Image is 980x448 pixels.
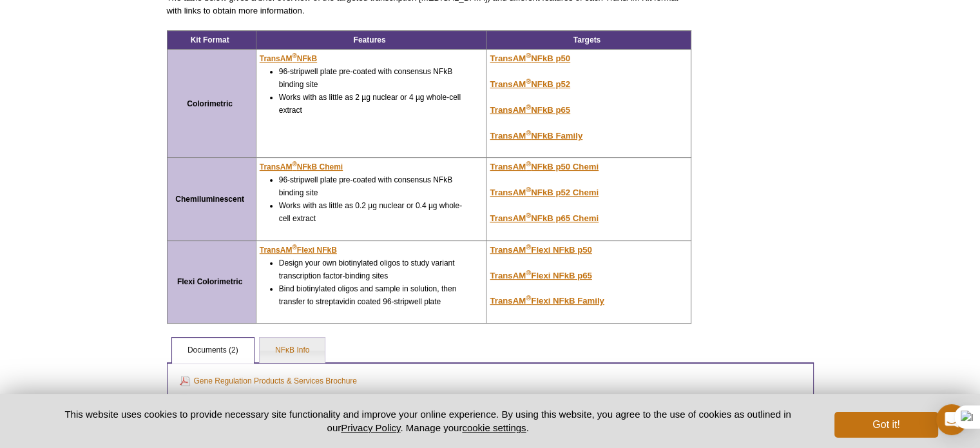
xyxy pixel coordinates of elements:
[180,392,289,406] a: Tools for Disease Research
[279,65,468,91] li: 96-stripwell plate pre-coated with consensus NFkB binding site
[526,160,531,168] sup: ®
[526,52,531,59] sup: ®
[834,412,937,438] button: Got it!
[187,99,233,108] strong: Colorimetric
[279,91,468,117] li: Works with as little as 2 µg nuclear or 4 µg whole-cell extract
[172,338,254,364] a: Documents (2)
[292,52,296,59] sup: ®
[175,195,244,204] strong: Chemiluminescent
[279,282,468,308] li: Bind biotinylated oligos and sample in solution, then transfer to streptavidin coated 96-stripwel...
[292,244,296,251] sup: ®
[526,186,531,193] sup: ®
[354,35,386,44] strong: Features
[260,162,343,171] u: TransAM NFkB Chemi
[526,77,531,85] sup: ®
[260,52,317,65] a: TransAM®NFkB
[490,213,599,223] a: TransAM®NFkB p65 Chemi
[191,35,229,44] strong: Kit Format
[490,79,570,89] a: TransAM®NFkB p52
[292,161,296,168] sup: ®
[490,105,570,115] u: TransAM NFkB p65
[573,35,600,44] strong: Targets
[490,188,599,197] u: TransAM NFkB p52 Chemi
[490,296,604,306] a: TransAM®Flexi NFkB Family
[490,54,570,63] a: TransAM®NFkB p50
[490,54,570,63] u: TransAM NFkB p50
[260,246,337,255] u: TransAM Flexi NFkB
[490,131,582,141] a: TransAM®NFkB Family
[260,338,325,364] a: NFκB Info
[260,244,337,257] a: TransAM®Flexi NFkB
[490,162,599,171] u: TransAM NFkB p50 Chemi
[260,161,343,173] a: TransAM®NFkB Chemi
[490,131,582,141] u: TransAM NFkB Family
[43,407,814,434] p: This website uses cookies to provide necessary site functionality and improve your online experie...
[526,211,531,219] sup: ®
[490,271,591,280] u: TransAM Flexi NFkB p65
[526,128,531,136] sup: ®
[490,105,570,115] a: TransAM®NFkB p65
[341,422,400,433] a: Privacy Policy
[526,102,531,110] sup: ®
[490,271,591,280] a: TransAM®Flexi NFkB p65
[490,162,599,171] a: TransAM®NFkB p50 Chemi
[462,422,526,433] button: cookie settings
[279,257,468,282] li: Design your own biotinylated oligos to study variant transcription factor-binding sites
[490,296,604,306] u: TransAM Flexi NFkB Family
[526,242,531,250] sup: ®
[177,277,242,286] strong: Flexi Colorimetric
[526,294,531,302] sup: ®
[279,173,468,199] li: 96-stripwell plate pre-coated with consensus NFkB binding site
[260,54,317,63] u: TransAM NFkB
[526,268,531,276] sup: ®
[490,245,591,255] a: TransAM®Flexi NFkB p50
[490,213,599,223] u: TransAM NFkB p65 Chemi
[490,79,570,89] u: TransAM NFkB p52
[490,245,591,255] u: TransAM Flexi NFkB p50
[180,374,357,388] a: Gene Regulation Products & Services Brochure
[490,188,599,197] a: TransAM®NFkB p52 Chemi
[936,404,967,435] div: Open Intercom Messenger
[279,199,468,225] li: Works with as little as 0.2 µg nuclear or 0.4 µg whole-cell extract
